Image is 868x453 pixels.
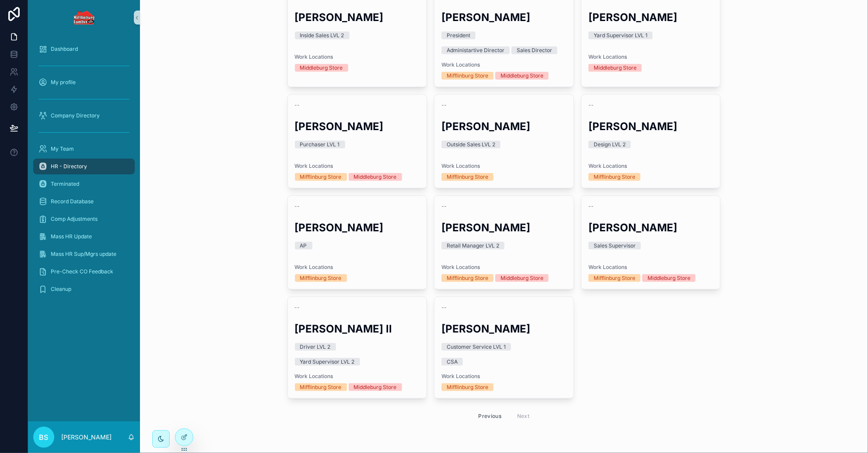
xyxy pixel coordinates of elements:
[51,180,79,188] span: Terminated
[447,358,458,366] div: CSA
[441,10,567,25] h2: [PERSON_NAME]
[647,274,690,282] div: Middleburg Store
[594,274,635,282] div: Mifflinburg Store
[517,46,552,54] div: Sales Director
[441,61,567,68] span: Work Locations
[434,94,574,188] a: --[PERSON_NAME]Outside Sales LVL 2Work LocationsMifflinburg Store
[33,281,135,297] a: Cleanup
[588,163,714,170] span: Work Locations
[434,195,574,290] a: --[PERSON_NAME]Retail Manager LVL 2Work LocationsMifflinburg StoreMiddleburg Store
[588,264,714,271] span: Work Locations
[588,102,594,109] span: --
[588,119,714,134] h2: [PERSON_NAME]
[447,32,470,39] div: President
[354,173,397,181] div: Middleburg Store
[61,433,112,442] p: [PERSON_NAME]
[33,176,135,192] a: Terminated
[51,145,74,152] span: My Team
[295,264,420,271] span: Work Locations
[300,343,331,351] div: Driver LVL 2
[447,72,488,80] div: Mifflinburg Store
[295,53,420,60] span: Work Locations
[51,198,94,205] span: Record Database
[441,304,447,311] span: --
[434,297,574,399] a: --[PERSON_NAME]Customer Service LVL 1CSAWork LocationsMifflinburg Store
[300,358,355,366] div: Yard Supervisor LVL 2
[300,383,342,391] div: Mifflinburg Store
[447,242,499,250] div: Retail Manager LVL 2
[500,72,543,80] div: Middleburg Store
[33,141,135,157] a: My Team
[588,203,594,210] span: --
[447,274,488,282] div: Mifflinburg Store
[295,322,420,336] h2: [PERSON_NAME] ll
[33,211,135,227] a: Comp Adjustments
[300,242,307,250] div: AP
[51,268,113,275] span: Pre-Check CO Feedback
[447,383,488,391] div: Mifflinburg Store
[594,173,635,181] div: Mifflinburg Store
[51,251,116,258] span: Mass HR Sup/Mgrs update
[594,32,647,39] div: Yard Supervisor LVL 1
[51,163,87,170] span: HR - Directory
[51,112,100,119] span: Company Directory
[295,304,300,311] span: --
[588,220,714,235] h2: [PERSON_NAME]
[300,274,342,282] div: Mifflinburg Store
[588,10,714,25] h2: [PERSON_NAME]
[300,173,342,181] div: Mifflinburg Store
[51,79,76,86] span: My profile
[594,141,626,149] div: Design LVL 2
[295,119,420,134] h2: [PERSON_NAME]
[287,297,427,399] a: --[PERSON_NAME] llDriver LVL 2Yard Supervisor LVL 2Work LocationsMifflinburg StoreMiddleburg Store
[295,10,420,25] h2: [PERSON_NAME]
[441,373,567,380] span: Work Locations
[447,343,506,351] div: Customer Service LVL 1
[73,11,95,25] img: App logo
[51,46,78,53] span: Dashboard
[447,173,488,181] div: Mifflinburg Store
[51,233,92,240] span: Mass HR Update
[287,94,427,188] a: --[PERSON_NAME]Purchaser LVL 1Work LocationsMifflinburg StoreMiddleburg Store
[33,264,135,280] a: Pre-Check CO Feedback
[441,264,567,271] span: Work Locations
[28,35,140,308] div: scrollable content
[295,373,420,380] span: Work Locations
[295,220,420,235] h2: [PERSON_NAME]
[51,286,71,293] span: Cleanup
[447,46,504,54] div: Administartive Director
[300,32,344,39] div: Inside Sales LVL 2
[594,242,636,250] div: Sales Supervisor
[295,163,420,170] span: Work Locations
[581,195,721,290] a: --[PERSON_NAME]Sales SupervisorWork LocationsMifflinburg StoreMiddleburg Store
[33,229,135,244] a: Mass HR Update
[500,274,543,282] div: Middleburg Store
[581,94,721,188] a: --[PERSON_NAME]Design LVL 2Work LocationsMifflinburg Store
[51,216,98,223] span: Comp Adjustments
[295,203,300,210] span: --
[441,102,447,109] span: --
[441,119,567,134] h2: [PERSON_NAME]
[33,74,135,90] a: My profile
[447,141,495,149] div: Outside Sales LVL 2
[300,141,340,149] div: Purchaser LVL 1
[441,163,567,170] span: Work Locations
[39,432,49,442] span: BS
[33,159,135,174] a: HR - Directory
[33,108,135,124] a: Company Directory
[287,195,427,290] a: --[PERSON_NAME]APWork LocationsMifflinburg Store
[472,409,507,423] button: Previous
[33,194,135,209] a: Record Database
[33,41,135,57] a: Dashboard
[441,220,567,235] h2: [PERSON_NAME]
[295,102,300,109] span: --
[354,383,397,391] div: Middleburg Store
[300,64,343,72] div: Middleburg Store
[588,53,714,60] span: Work Locations
[594,64,637,72] div: Middleburg Store
[33,246,135,262] a: Mass HR Sup/Mgrs update
[441,203,447,210] span: --
[441,322,567,336] h2: [PERSON_NAME]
